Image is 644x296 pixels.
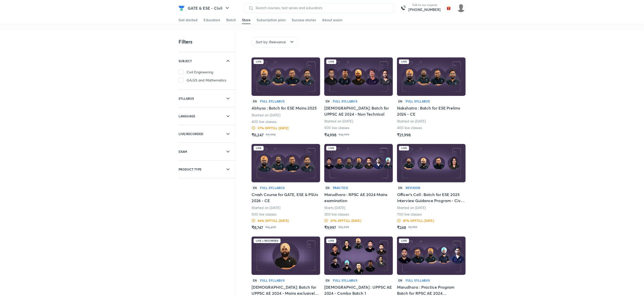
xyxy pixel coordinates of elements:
[330,218,361,223] h6: 37 % OFF till [DATE]
[397,278,404,283] p: EN
[324,192,393,204] h5: Marudhara : RPSC AE 2024 Mains examination
[254,239,281,243] div: Live + Recorded
[252,113,280,118] p: Started on [DATE]
[179,131,203,136] h6: LIVE/RECORDED
[252,57,320,96] img: Batch Thumbnail
[252,224,263,230] h5: ₹8,747
[397,205,426,210] p: Started on [DATE]
[397,119,426,124] p: Started on [DATE]
[406,99,430,103] h6: Full Syllabus
[179,5,185,11] img: Company Logo
[256,39,286,45] span: Sort by: Relevance
[408,7,441,12] a: [PHONE_NUMBER]
[204,17,220,23] div: Educators
[397,132,411,138] h5: ₹21,998
[324,185,331,190] p: EN
[322,16,342,24] a: About exam
[257,17,286,23] div: Subscription plan
[179,16,197,24] a: Get started
[252,119,277,124] p: 400 live classes
[326,239,336,243] div: Live
[254,59,264,64] div: Live
[252,185,258,190] p: EN
[324,237,393,275] img: Batch Thumbnail
[397,192,466,204] h5: Officer's Call : Batch for ESE 2025 Interview Guidance Program - Civil Engineering
[260,185,285,190] h6: Full Syllabus
[326,146,336,151] div: Live
[185,3,233,13] button: GATE & ESE - Civil
[445,4,453,12] img: avatar
[398,3,408,13] img: call-us
[252,132,264,138] h5: ₹6,247
[179,58,192,64] h6: SUBJECT
[252,144,320,182] img: Batch Thumbnail
[179,96,194,101] h6: SYLLABUS
[324,119,353,124] p: Started on [DATE]
[258,218,289,223] h6: 46 % OFF till [DATE]
[324,212,349,217] p: 300 live classes
[397,57,466,96] img: Batch Thumbnail
[324,57,393,96] img: Batch Thumbnail
[338,225,349,229] p: ₹15,999
[397,185,404,190] p: EN
[324,125,350,130] p: 500 live classes
[326,59,336,64] div: Live
[333,185,348,190] h6: Practice
[260,99,285,103] h6: Full Syllabus
[179,114,195,119] h6: LANGUAGE
[333,99,357,103] h6: Full Syllabus
[324,105,393,117] h5: [DEMOGRAPHIC_DATA]: Batch for UPPSC AE 2024 - Non Technical
[257,16,286,24] a: Subscription plan
[179,149,187,154] h6: EXAM
[399,239,409,243] div: Live
[324,132,337,138] h5: ₹4,998
[187,78,226,83] span: GA,GS and Mathematics
[292,17,316,23] div: Success stories
[292,16,316,24] a: Success stories
[324,205,345,210] p: Starts [DATE]
[397,125,422,130] p: 400 live classes
[324,99,331,103] p: EN
[322,17,342,23] div: About exam
[399,146,409,151] div: Live
[397,224,406,230] h5: ₹248
[242,17,251,23] div: Store
[333,278,357,283] h6: Full Syllabus
[406,278,430,283] h6: Full Syllabus
[397,212,422,217] p: 700 live classes
[252,278,258,283] p: EN
[254,6,390,10] input: Search courses, test series and educators
[252,99,258,103] p: EN
[252,237,320,275] img: Batch Thumbnail
[406,185,420,190] h6: Revision
[179,38,192,45] h4: Filters
[324,224,336,230] h5: ₹9,997
[226,16,236,24] a: Batch
[265,225,276,229] p: ₹16,499
[397,144,466,182] img: Batch Thumbnail
[324,144,393,182] img: Batch Thumbnail
[204,16,220,24] a: Educators
[187,70,213,75] span: Civil Engineering
[179,17,197,23] div: Get started
[252,105,317,111] h5: Abhyas : Batch for ESE Mains 2025
[252,205,280,210] p: Started on [DATE]
[252,212,277,217] p: 500 live classes
[408,225,417,229] p: ₹1,999
[397,105,466,117] h5: Nakshatra : Batch for ESE Prelims 2026 - CE
[254,146,264,151] div: Live
[242,16,251,24] a: Store
[399,59,409,64] div: Live
[339,133,350,137] p: ₹14,999
[324,278,331,283] p: EN
[408,3,441,7] p: Talk to our experts
[266,133,276,137] p: ₹9,998
[252,126,256,130] img: Discount Logo
[397,219,401,223] img: Discount Logo
[457,4,465,12] img: Nilesh
[260,278,285,283] h6: Full Syllabus
[226,17,236,23] div: Batch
